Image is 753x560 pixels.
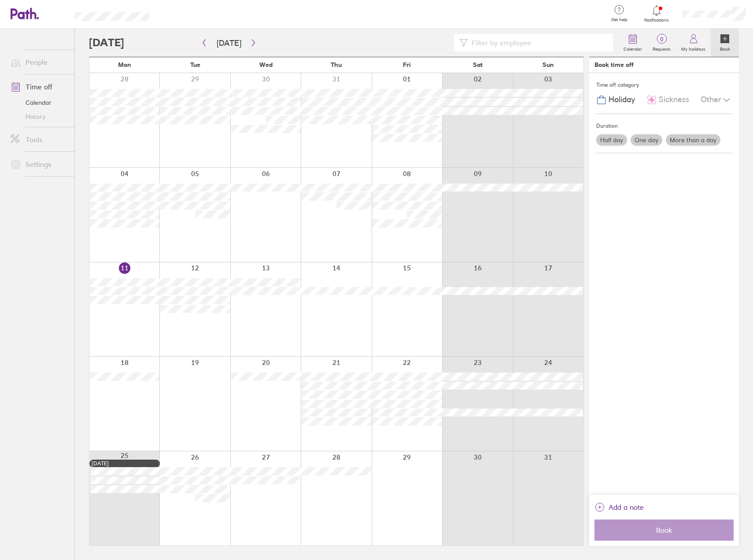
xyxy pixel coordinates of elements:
[711,29,739,57] a: Book
[647,29,676,57] a: 0Requests
[118,61,131,68] span: Mon
[676,44,711,52] label: My holidays
[647,36,676,43] span: 0
[210,36,248,50] button: [DATE]
[473,61,483,68] span: Sat
[4,110,74,124] a: History
[4,96,74,110] a: Calendar
[666,134,720,146] label: More than a day
[609,500,644,514] span: Add a note
[631,134,662,146] label: One day
[596,134,627,146] label: Half day
[4,155,74,173] a: Settings
[596,119,732,133] div: Duration
[596,78,732,92] div: Time off category
[331,61,342,68] span: Thu
[4,131,74,148] a: Tools
[618,29,647,57] a: Calendar
[647,44,676,52] label: Requests
[4,53,74,71] a: People
[701,92,732,108] div: Other
[92,461,158,467] div: [DATE]
[676,29,711,57] a: My holidays
[190,61,200,68] span: Tue
[468,34,608,51] input: Filter by employee
[642,4,671,23] a: Notifications
[618,44,647,52] label: Calendar
[594,500,644,514] button: Add a note
[659,95,689,104] span: Sickness
[601,526,727,534] span: Book
[594,519,734,541] button: Book
[609,95,635,104] span: Holiday
[403,61,411,68] span: Fri
[259,61,273,68] span: Wed
[605,17,634,22] span: Get help
[715,44,735,52] label: Book
[642,18,671,23] span: Notifications
[543,61,554,68] span: Sun
[594,61,634,68] div: Book time off
[4,78,74,96] a: Time off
